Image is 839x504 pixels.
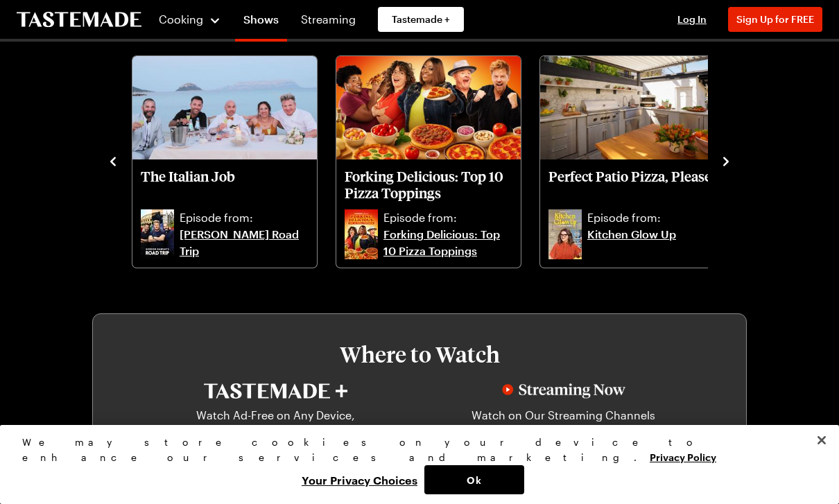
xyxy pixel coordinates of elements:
[22,435,805,494] div: Privacy
[336,56,521,160] img: Forking Delicious: Top 10 Pizza Toppings
[175,407,375,440] p: Watch Ad-Free on Any Device, Anytime, Anywhere in 4K
[336,56,521,268] div: Forking Delicious: Top 10 Pizza Toppings
[132,56,317,160] img: The Italian Job
[587,209,716,226] p: Episode from:
[540,56,725,160] img: Perfect Patio Pizza, Please
[719,153,733,169] button: navigate to next item
[141,168,309,207] a: The Italian Job
[22,435,805,465] div: We may store cookies on your device to enhance our services and marketing.
[345,168,512,207] a: Forking Delicious: Top 10 Pizza Toppings
[728,7,822,32] button: Sign Up for FREE
[587,226,716,259] a: Kitchen Glow Up
[141,168,309,201] p: The Italian Job
[383,209,512,226] p: Episode from:
[548,168,716,207] a: Perfect Patio Pizza, Please
[736,13,814,25] span: Sign Up for FREE
[135,342,704,367] h3: Where to Watch
[677,13,707,25] span: Log In
[378,7,464,32] a: Tastemade +
[650,450,716,463] a: More information about your privacy, opens in a new tab
[204,383,347,399] img: Tastemade+
[806,425,837,455] button: Close
[159,12,203,26] span: Cooking
[235,3,287,42] a: Shows
[180,226,309,259] a: [PERSON_NAME] Road Trip
[383,226,512,259] a: Forking Delicious: Top 10 Pizza Toppings
[132,56,317,268] div: The Italian Job
[424,465,524,494] button: Ok
[335,52,539,270] div: 5 / 10
[502,383,625,399] img: Streaming
[158,3,221,36] button: Cooking
[664,12,720,26] button: Log In
[392,12,450,26] span: Tastemade +
[540,56,725,268] div: Perfect Patio Pizza, Please
[464,407,664,440] p: Watch on Our Streaming Channels
[295,465,424,494] button: Your Privacy Choices
[17,12,141,28] a: To Tastemade Home Page
[539,52,743,270] div: 6 / 10
[131,52,335,270] div: 4 / 10
[345,168,512,201] p: Forking Delicious: Top 10 Pizza Toppings
[548,168,716,201] p: Perfect Patio Pizza, Please
[180,209,309,226] p: Episode from:
[106,153,120,169] button: navigate to previous item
